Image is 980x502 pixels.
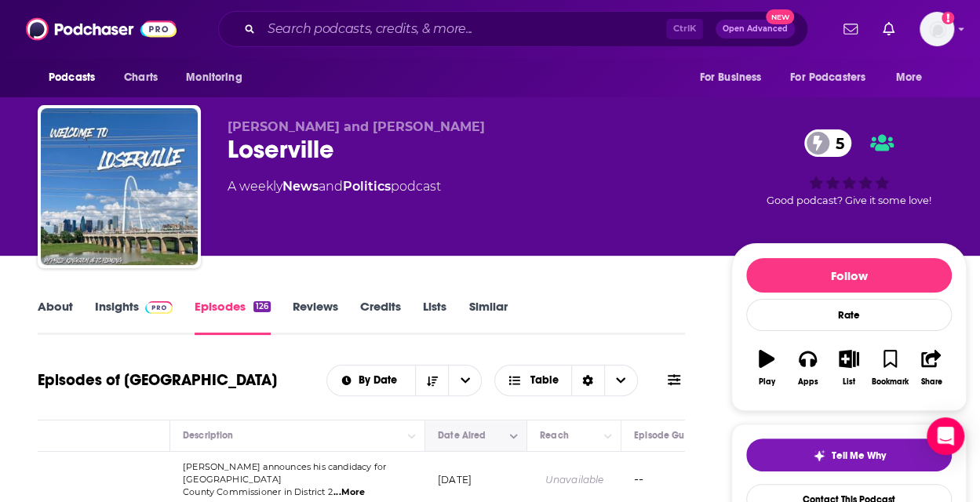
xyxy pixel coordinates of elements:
a: Politics [343,179,391,194]
span: 5 [820,129,852,157]
button: open menu [38,63,115,93]
span: By Date [359,375,403,386]
div: 5Good podcast? Give it some love! [731,119,967,216]
button: open menu [175,63,262,93]
button: List [829,340,869,396]
div: Bookmark [872,377,909,387]
button: Move [436,426,512,445]
a: Credits [360,299,401,335]
div: Search podcasts, credits, & more... [218,11,808,47]
div: Share [920,377,942,387]
span: More [896,67,923,89]
button: tell me why sparkleTell Me Why [746,438,952,471]
div: Open Intercom Messenger [927,417,964,455]
a: Show notifications dropdown [837,16,864,42]
span: Good podcast? Give it some love! [767,195,931,206]
div: Date Aired [438,426,486,445]
a: Reviews [293,299,338,335]
div: 126 [253,301,271,312]
span: Charts [124,67,158,89]
a: News [282,179,319,194]
a: Similar [468,299,507,335]
div: Unavailable [545,473,604,486]
button: Column Actions [505,427,523,446]
button: Play [746,340,787,396]
img: tell me why sparkle [813,449,825,462]
div: Episode Guests [634,426,701,445]
button: open menu [327,375,416,386]
button: Column Actions [403,427,421,446]
img: User Profile [920,12,954,46]
button: Share [911,340,952,396]
a: InsightsPodchaser Pro [95,299,173,335]
a: 5 [804,129,852,157]
button: Choose View [494,365,638,396]
div: Reach [540,426,569,445]
span: For Podcasters [790,67,865,89]
img: Loserville [41,108,198,265]
div: List [843,377,855,387]
span: and [319,179,343,194]
span: Table [530,375,559,386]
button: Sort Direction [415,366,448,395]
span: [PERSON_NAME] announces his candidacy for [GEOGRAPHIC_DATA] [183,461,386,485]
span: [PERSON_NAME] and [PERSON_NAME] [228,119,485,134]
a: Charts [114,63,167,93]
span: Monitoring [186,67,242,89]
a: About [38,299,73,335]
span: For Business [699,67,761,89]
a: Show notifications dropdown [876,16,901,42]
button: Open AdvancedNew [716,20,795,38]
div: Rate [746,299,952,331]
span: Tell Me Why [832,449,886,462]
div: Play [759,377,775,387]
button: Bookmark [869,340,910,396]
span: Logged in as chrisleal [920,12,954,46]
div: A weekly podcast [228,177,441,196]
span: Ctrl K [666,19,703,39]
span: County Commissioner in District 2 [183,486,333,497]
svg: Add a profile image [942,12,954,24]
span: Podcasts [49,67,95,89]
input: Search podcasts, credits, & more... [261,16,666,42]
div: Sort Direction [571,366,604,395]
a: Episodes126 [195,299,271,335]
button: open menu [780,63,888,93]
span: New [766,9,794,24]
button: Show profile menu [920,12,954,46]
span: Open Advanced [723,25,788,33]
span: ...More [333,486,365,499]
a: Lists [423,299,446,335]
h2: Choose List sort [326,365,483,396]
button: open menu [688,63,781,93]
div: Description [183,426,233,445]
div: Apps [798,377,818,387]
button: open menu [448,366,481,395]
button: Apps [787,340,828,396]
h1: Episodes of [GEOGRAPHIC_DATA] [38,370,277,390]
img: Podchaser - Follow, Share and Rate Podcasts [26,14,177,44]
button: open menu [885,63,942,93]
img: Podchaser Pro [145,301,173,314]
p: [DATE] [438,473,472,486]
button: Column Actions [599,427,618,446]
button: Follow [746,258,952,293]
